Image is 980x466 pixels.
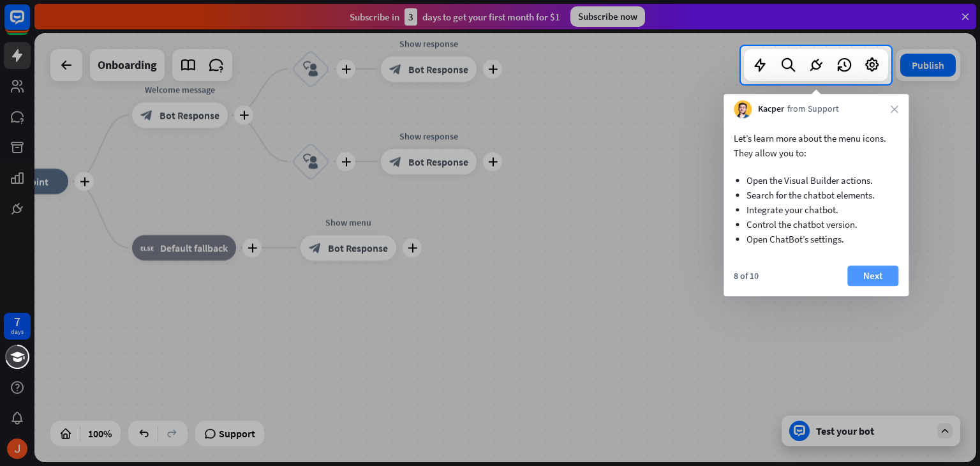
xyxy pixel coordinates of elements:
span: Kacper [758,103,784,116]
li: Search for the chatbot elements. [746,188,886,202]
li: Control the chatbot version. [746,217,886,232]
button: Next [847,266,898,286]
li: Open the Visual Builder actions. [746,173,886,188]
div: 8 of 10 [734,270,759,282]
li: Integrate your chatbot. [746,202,886,217]
span: from Support [787,103,839,116]
p: Let’s learn more about the menu icons. They allow you to: [734,131,898,160]
button: Open LiveChat chat widget [10,5,48,43]
i: close [891,105,898,113]
li: Open ChatBot’s settings. [746,232,886,246]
